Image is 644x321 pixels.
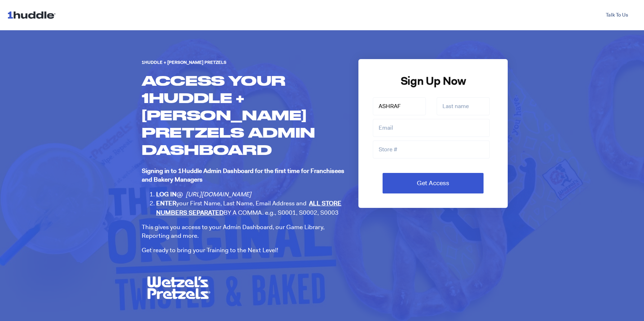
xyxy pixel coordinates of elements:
div: Navigation Menu [66,9,637,22]
li: your First Name, Last Name, Email Address and BY A COMMA. e.g., S0001, S0002, S0003 [156,199,348,217]
strong: Signing in to 1Huddle Admin Dashboard for the first time for Franchisees and Bakery Managers [142,167,344,183]
input: Last name [437,97,490,115]
li: @ [156,190,348,199]
a: [URL][DOMAIN_NAME] [186,190,251,198]
a: Talk To Us [597,9,637,22]
img: Wetzels Pretzels white [142,275,214,302]
h1: ACCESS YOUR 1HUDDLE + [PERSON_NAME] PRETZELS ADMIN DASHBOARD [142,72,348,158]
h6: 1Huddle + [PERSON_NAME] Pretzels [142,59,348,66]
strong: LOG IN [156,190,177,198]
strong: ALL STORE NUMBERS SEPARATED [156,199,341,217]
input: Get Access [383,173,484,193]
h2: Sign Up Now [373,73,493,89]
input: First name [373,97,426,115]
p: This gives you access to your Admin Dashboard, our Game Library, Reporting and more. [142,223,348,240]
img: 1huddle [7,8,59,22]
p: Get ready to bring your Training to the Next Level! [142,246,348,255]
input: Email [373,119,490,137]
input: Store # [373,141,490,159]
strong: ENTER [156,199,176,207]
